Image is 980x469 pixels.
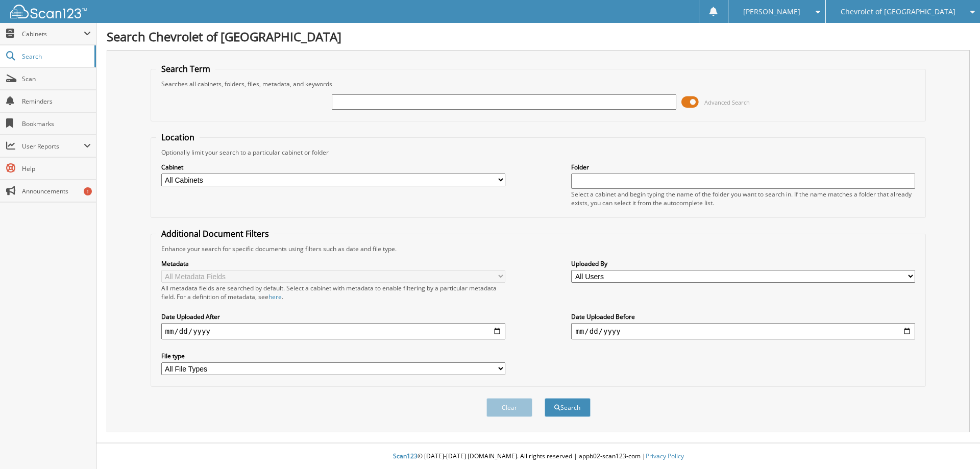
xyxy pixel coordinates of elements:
[161,259,505,268] label: Metadata
[161,352,505,360] label: File type
[161,163,505,171] label: Cabinet
[22,52,89,61] span: Search
[571,312,915,321] label: Date Uploaded Before
[22,164,91,173] span: Help
[571,163,915,171] label: Folder
[161,312,505,321] label: Date Uploaded After
[22,187,91,195] span: Announcements
[22,97,91,106] span: Reminders
[156,148,921,157] div: Optionally limit your search to a particular cabinet or folder
[22,75,91,83] span: Scan
[646,452,684,460] a: Privacy Policy
[704,98,750,106] span: Advanced Search
[22,30,84,38] span: Cabinets
[156,132,200,143] legend: Location
[96,444,980,469] div: © [DATE]-[DATE] [DOMAIN_NAME]. All rights reserved | appb02-scan123-com |
[571,190,915,207] div: Select a cabinet and begin typing the name of the folder you want to search in. If the name match...
[107,28,970,45] h1: Search Chevrolet of [GEOGRAPHIC_DATA]
[393,452,418,460] span: Scan123
[545,398,591,417] button: Search
[841,9,955,15] span: Chevrolet of [GEOGRAPHIC_DATA]
[84,187,92,195] div: 1
[268,292,282,301] a: here
[22,142,84,151] span: User Reports
[486,398,532,417] button: Clear
[156,80,921,88] div: Searches all cabinets, folders, files, metadata, and keywords
[156,228,274,239] legend: Additional Document Filters
[161,284,505,301] div: All metadata fields are searched by default. Select a cabinet with metadata to enable filtering b...
[743,9,800,15] span: [PERSON_NAME]
[156,63,215,75] legend: Search Term
[571,323,915,339] input: end
[156,244,921,253] div: Enhance your search for specific documents using filters such as date and file type.
[161,323,505,339] input: start
[10,5,87,18] img: scan123-logo-white.svg
[22,119,91,128] span: Bookmarks
[571,259,915,268] label: Uploaded By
